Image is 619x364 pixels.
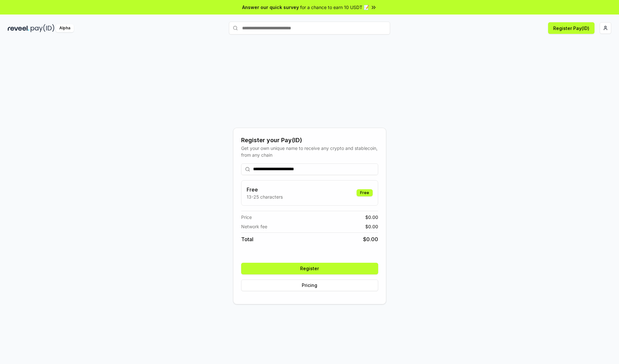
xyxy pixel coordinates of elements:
[31,24,54,32] img: pay_id
[357,189,373,196] div: Free
[56,24,74,32] div: Alpha
[247,193,283,200] p: 13-25 characters
[241,214,252,221] span: Price
[241,223,267,230] span: Network fee
[241,263,378,274] button: Register
[8,24,29,32] img: reveel_dark
[300,4,369,11] span: for a chance to earn 10 USDT 📝
[247,186,283,193] h3: Free
[241,145,378,158] div: Get your own unique name to receive any crypto and stablecoin, from any chain
[548,22,594,34] button: Register Pay(ID)
[363,235,378,243] span: $ 0.00
[241,235,253,243] span: Total
[365,214,378,221] span: $ 0.00
[242,4,299,11] span: Answer our quick survey
[241,136,378,145] div: Register your Pay(ID)
[241,280,378,291] button: Pricing
[365,223,378,230] span: $ 0.00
